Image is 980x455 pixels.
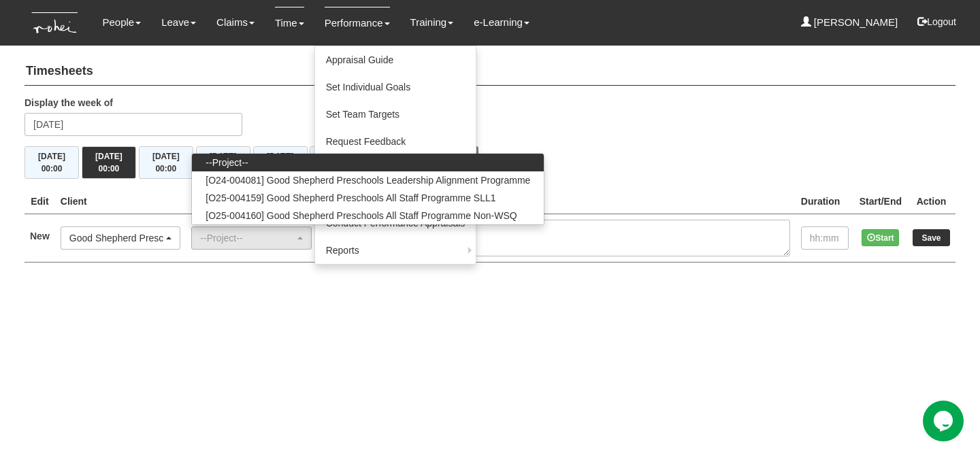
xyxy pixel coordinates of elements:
span: 00:00 [155,164,176,173]
a: Claims [216,7,255,38]
button: [DATE]00:00 [310,146,364,179]
div: Good Shepherd Preschools [69,231,164,245]
button: [DATE]00:00 [253,146,308,179]
input: Save [913,229,950,246]
button: [DATE]00:00 [24,146,79,179]
span: --Project-- [206,156,248,169]
a: [PERSON_NAME] [801,7,898,38]
span: [O24-004081] Good Shepherd Preschools Leadership Alignment Programme [206,173,530,187]
a: Request Feedback [315,128,476,155]
a: Performance [325,7,390,39]
a: Set Team Targets [315,101,476,128]
button: --Project-- [191,226,312,250]
div: Timesheet Week Summary [24,146,955,179]
a: Reports [315,237,476,264]
span: 00:00 [99,164,120,173]
span: 00:00 [42,164,63,173]
th: Project [186,189,317,214]
button: [DATE]00:00 [139,146,193,179]
button: [DATE]00:00 [82,146,136,179]
th: Action [907,189,955,214]
a: Time [275,7,304,39]
th: Task Details [463,189,796,214]
button: Good Shepherd Preschools [61,226,181,250]
th: Duration [796,189,854,214]
button: Logout [908,5,966,38]
a: Appraisal Guide [315,46,476,73]
iframe: chat widget [923,401,966,441]
input: hh:mm [801,226,849,250]
a: Training [410,7,454,38]
button: [DATE]00:00 [196,146,250,179]
a: Set Individual Goals [315,73,476,101]
span: [O25-004160] Good Shepherd Preschools All Staff Programme Non-WSQ [206,209,517,222]
a: e-Learning [474,7,529,38]
th: Edit [24,189,55,214]
span: [O25-004159] Good Shepherd Preschools All Staff Programme SLL1 [206,191,495,205]
button: Start [862,229,899,246]
th: Client [55,189,186,214]
a: People [102,7,141,38]
label: Display the week of [24,96,113,109]
h4: Timesheets [24,58,955,86]
label: New [30,229,50,243]
a: Leave [161,7,196,38]
div: --Project-- [200,231,295,245]
th: Start/End [854,189,907,214]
